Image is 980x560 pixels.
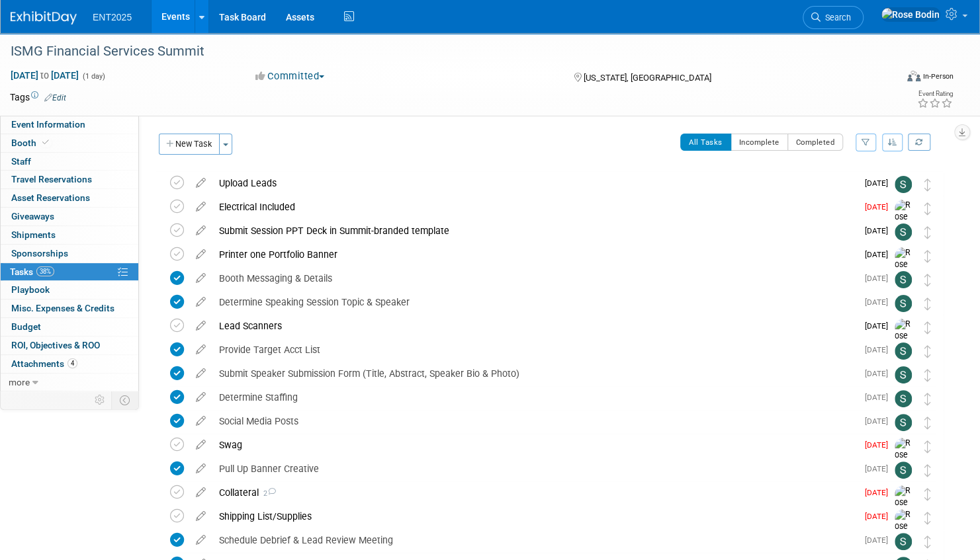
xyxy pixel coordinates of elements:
[212,458,857,480] div: Pull Up Banner Creative
[881,7,940,22] img: Rose Bodin
[895,461,912,479] img: Stephanie Silva
[189,344,212,356] a: edit
[212,196,857,218] div: Electrical Included
[189,177,212,189] a: edit
[36,266,54,276] span: 38%
[10,91,66,104] td: Tags
[907,71,920,81] img: Format-Inperson.png
[11,211,54,221] span: Giveaways
[895,247,914,294] img: Rose Bodin
[924,274,931,286] i: Move task
[865,345,895,354] span: [DATE]
[11,303,114,313] span: Misc. Expenses & Credits
[924,179,931,191] i: Move task
[11,156,31,167] span: Staff
[11,284,50,295] span: Playbook
[189,368,212,380] a: edit
[895,295,912,312] img: Stephanie Silva
[189,510,212,522] a: edit
[924,488,931,500] i: Move task
[865,536,895,545] span: [DATE]
[11,321,41,332] span: Budget
[924,464,931,477] i: Move task
[924,345,931,358] i: Move task
[42,139,49,146] i: Booth reservation complete
[1,318,138,336] a: Budget
[787,134,844,151] button: Completed
[924,250,931,262] i: Move task
[924,369,931,381] i: Move task
[89,391,112,409] td: Personalize Event Tab Strip
[813,69,954,89] div: Event Format
[212,362,857,385] div: Submit Speaker Submission Form (Title, Abstract, Speaker Bio & Photo)
[865,321,895,331] span: [DATE]
[1,355,138,373] a: Attachments4
[11,192,90,203] span: Asset Reservations
[38,70,51,81] span: to
[212,434,857,456] div: Swag
[908,134,930,151] a: Refresh
[895,271,912,288] img: Stephanie Silva
[895,319,914,366] img: Rose Bodin
[11,358,77,369] span: Attachments
[212,529,857,551] div: Schedule Debrief & Lead Review Meeting
[44,93,66,102] a: Edit
[1,116,138,134] a: Event Information
[9,377,30,387] span: more
[189,201,212,213] a: edit
[11,174,92,184] span: Travel Reservations
[93,12,132,22] span: ENT2025
[1,189,138,207] a: Asset Reservations
[189,272,212,284] a: edit
[865,202,895,212] span: [DATE]
[212,267,857,290] div: Booth Messaging & Details
[212,410,857,432] div: Social Media Posts
[895,366,912,383] img: Stephanie Silva
[865,393,895,402] span: [DATE]
[895,509,914,556] img: Rose Bodin
[865,298,895,307] span: [DATE]
[865,417,895,426] span: [DATE]
[10,266,54,277] span: Tasks
[924,202,931,215] i: Move task
[189,391,212,403] a: edit
[189,296,212,308] a: edit
[212,481,857,504] div: Collateral
[865,464,895,473] span: [DATE]
[917,91,953,97] div: Event Rating
[11,138,52,148] span: Booth
[924,298,931,310] i: Move task
[895,414,912,431] img: Stephanie Silva
[924,393,931,405] i: Move task
[895,342,912,360] img: Stephanie Silva
[189,415,212,427] a: edit
[583,73,711,83] span: [US_STATE], [GEOGRAPHIC_DATA]
[10,69,79,81] span: [DATE] [DATE]
[821,13,851,22] span: Search
[189,463,212,475] a: edit
[865,179,895,188] span: [DATE]
[1,245,138,262] a: Sponsorships
[212,505,857,528] div: Shipping List/Supplies
[924,417,931,429] i: Move task
[159,134,220,155] button: New Task
[895,390,912,407] img: Stephanie Silva
[212,291,857,313] div: Determine Speaking Session Topic & Speaker
[212,172,857,194] div: Upload Leads
[895,176,912,193] img: Stephanie Silva
[67,358,77,368] span: 4
[865,250,895,259] span: [DATE]
[1,337,138,354] a: ROI, Objectives & ROO
[924,440,931,453] i: Move task
[259,489,276,498] span: 2
[865,369,895,378] span: [DATE]
[212,243,857,266] div: Printer one Portfolio Banner
[895,438,914,485] img: Rose Bodin
[1,208,138,225] a: Giveaways
[251,69,330,83] button: Committed
[212,339,857,361] div: Provide Target Acct List
[924,512,931,524] i: Move task
[189,249,212,260] a: edit
[865,274,895,283] span: [DATE]
[1,300,138,317] a: Misc. Expenses & Credits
